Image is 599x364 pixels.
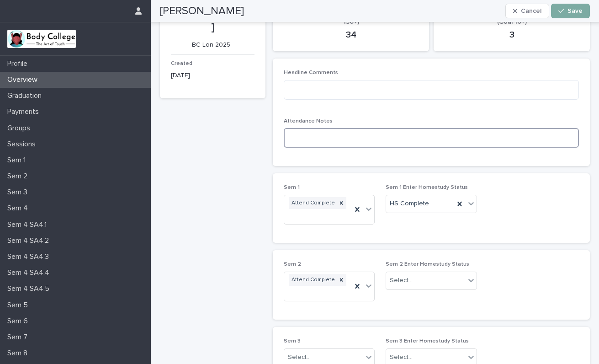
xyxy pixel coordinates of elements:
button: Cancel [505,4,549,18]
p: Sem 1 [4,156,33,165]
div: Select... [390,276,413,285]
p: Graduation [4,91,49,100]
span: Created [171,61,192,66]
p: Payments [4,107,46,116]
p: [DATE] [171,71,254,80]
p: Profile [4,59,35,68]
span: Sem 3 Enter Homestudy Status [386,338,469,344]
h2: [PERSON_NAME] [160,5,244,18]
span: Attendance Notes [284,118,333,124]
div: Attend Complete [289,274,336,286]
span: Sem 1 [284,185,300,190]
p: Overview [4,75,45,84]
button: Save [551,4,590,18]
p: Sem 4 SA4.2 [4,236,56,245]
span: Sem 2 [284,262,301,267]
div: Select... [390,353,413,362]
div: Select... [288,353,311,362]
span: Headline Comments [284,70,338,75]
p: Sessions [4,140,43,149]
p: 3 [445,29,579,40]
span: BCST Sessions Received Running Total (Goal 10+) [453,11,571,25]
span: Save [567,8,583,14]
p: Sem 3 [4,188,35,197]
span: Sem 2 Enter Homestudy Status [386,262,469,267]
img: xvtzy2PTuGgGH0xbwGb2 [7,30,76,48]
p: Sem 2 [4,172,35,181]
p: Sem 5 [4,301,35,310]
p: Sem 7 [4,333,35,342]
span: HS Complete [390,199,429,209]
p: Sem 4 SA4.4 [4,268,57,277]
p: Sem 8 [4,349,35,358]
p: Sem 4 SA4.3 [4,252,56,261]
p: BC Lon 2025 [171,41,251,49]
span: Sem 3 [284,338,301,344]
span: Cancel [521,8,541,14]
p: Sem 6 [4,317,35,326]
span: Sem 1 Enter Homestudy Status [386,185,468,190]
p: Sem 4 SA4.5 [4,284,57,293]
p: Groups [4,124,37,133]
p: Sem 4 [4,204,35,213]
p: 34 [284,29,418,40]
p: Sem 4 SA4.1 [4,220,54,229]
span: BCST Sessions Given Running Total (Goal 150+) [289,11,413,25]
div: Attend Complete [289,197,336,209]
